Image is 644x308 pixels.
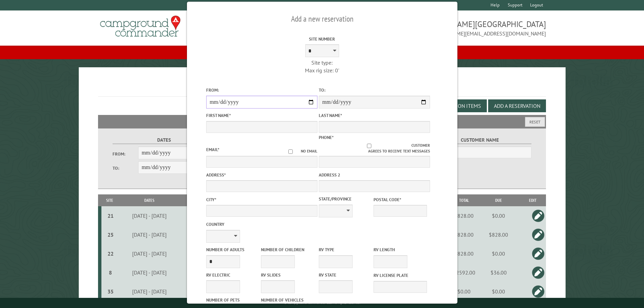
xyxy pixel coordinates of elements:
[118,194,181,206] th: Dates
[181,263,235,282] td: 32ft, 0 slides
[181,244,235,263] td: 20ft, 0 slides
[266,67,378,74] div: Max rig size: 0'
[101,194,118,206] th: Site
[327,144,411,148] input: Customer agrees to receive text messages
[261,297,314,303] label: Number of Vehicles
[104,269,117,276] div: 8
[206,172,317,178] label: Address
[478,194,519,206] th: Due
[113,165,138,171] label: To:
[488,99,546,112] button: Add a Reservation
[98,13,183,40] img: Campground Commander
[261,272,314,278] label: RV Slides
[206,272,260,278] label: RV Electric
[206,112,317,119] label: First Name
[451,194,478,206] th: Total
[181,225,235,244] td: 40ft, 0 slides
[451,282,478,301] td: $0.00
[319,135,334,140] label: Phone
[104,231,117,238] div: 25
[451,206,478,225] td: $828.00
[119,231,180,238] div: [DATE] - [DATE]
[119,288,180,295] div: [DATE] - [DATE]
[280,148,317,154] label: No email
[104,250,117,257] div: 22
[319,272,372,278] label: RV State
[319,196,372,202] label: State/Province
[428,136,531,144] label: Customer Name
[284,301,360,305] small: © Campground Commander LLC. All rights reserved.
[374,246,427,253] label: RV Length
[206,297,260,303] label: Number of Pets
[206,246,260,253] label: Number of Adults
[206,147,219,152] label: Email
[181,282,235,301] td: 15ft, 0 slides
[374,196,427,203] label: Postal Code
[266,36,378,42] label: Site Number
[206,87,317,93] label: From:
[319,246,372,253] label: RV Type
[525,117,545,127] button: Reset
[266,59,378,66] div: Site type:
[478,206,519,225] td: $0.00
[206,221,317,228] label: Country
[478,225,519,244] td: $828.00
[261,246,314,253] label: Number of Children
[98,78,546,97] h1: Reservations
[181,194,235,206] th: Camper Details
[181,206,235,225] td: 10ft, 0 slides
[113,151,138,157] label: From:
[206,196,317,203] label: City
[451,225,478,244] td: $828.00
[429,99,487,112] button: Edit Add-on Items
[478,244,519,263] td: $0.00
[374,272,427,279] label: RV License Plate
[280,149,301,154] input: No email
[319,112,430,119] label: Last Name
[319,172,430,178] label: Address 2
[119,212,180,219] div: [DATE] - [DATE]
[319,143,430,154] label: Customer agrees to receive text messages
[319,87,430,93] label: To:
[519,194,546,206] th: Edit
[119,250,180,257] div: [DATE] - [DATE]
[451,263,478,282] td: $2592.00
[104,288,117,295] div: 35
[478,263,519,282] td: $36.00
[451,244,478,263] td: $828.00
[119,269,180,276] div: [DATE] - [DATE]
[206,13,438,25] h2: Add a new reservation
[98,115,546,128] h2: Filters
[113,136,216,144] label: Dates
[104,212,117,219] div: 21
[478,282,519,301] td: $0.00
